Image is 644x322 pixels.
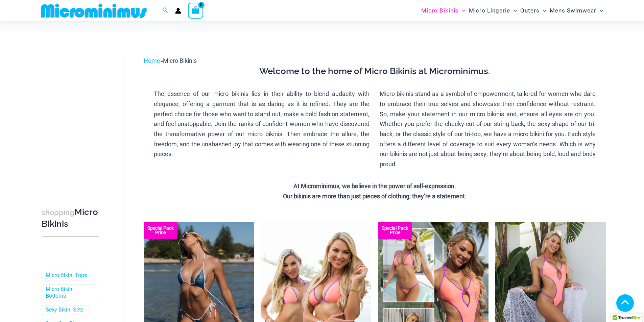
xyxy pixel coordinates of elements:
a: Micro Bikini Tops [46,272,87,279]
a: Search icon link [162,6,168,15]
a: Micro Bikini Bottoms [46,286,92,300]
img: MM SHOP LOGO FLAT [38,3,149,18]
span: Menu Toggle [596,2,603,19]
span: Micro Lingerie [469,2,510,19]
a: Account icon link [175,8,181,14]
h3: Welcome to the home of Micro Bikinis at Microminimus. [149,66,601,77]
span: Menu Toggle [510,2,517,19]
span: Micro Bikinis [421,2,459,19]
span: Outers [520,2,540,19]
a: Micro LingerieMenu ToggleMenu Toggle [467,2,519,19]
p: Micro bikinis stand as a symbol of empowerment, tailored for women who dare to embrace their true... [380,89,596,169]
h3: Micro Bikinis [42,206,99,230]
a: Home [144,57,160,64]
span: Micro Bikinis [163,57,197,64]
p: The essence of our micro bikinis lies in their ability to blend audacity with elegance, offering ... [154,89,370,159]
iframe: TrustedSite Certified [42,50,102,185]
a: Mens SwimwearMenu ToggleMenu Toggle [548,2,605,19]
span: » [144,57,197,64]
a: Sexy Bikini Sets [46,306,84,314]
strong: Our bikinis are more than just pieces of clothing; they’re a statement. [283,193,467,200]
b: Special Pack Price [144,226,177,235]
span: Menu Toggle [540,2,546,19]
b: Special Pack Price [378,226,412,235]
a: OutersMenu ToggleMenu Toggle [519,2,548,19]
nav: Site Navigation [419,1,606,20]
a: Micro BikinisMenu ToggleMenu Toggle [420,2,467,19]
span: shopping [42,208,74,217]
span: Menu Toggle [459,2,466,19]
a: View Shopping Cart, empty [188,3,204,18]
span: Mens Swimwear [550,2,596,19]
strong: At Microminimus, we believe in the power of self-expression. [293,182,456,190]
